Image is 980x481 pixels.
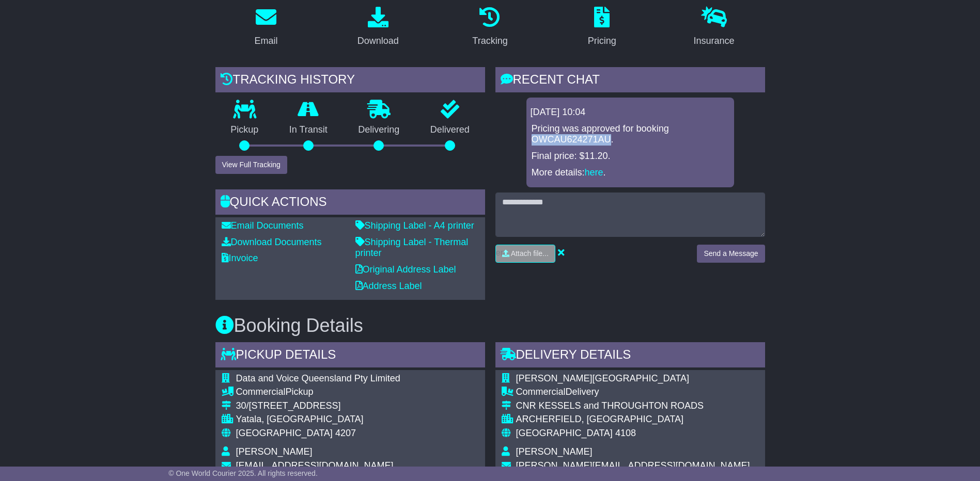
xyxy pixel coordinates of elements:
[168,469,318,477] span: © One World Courier 2025. All rights reserved.
[236,446,313,457] span: [PERSON_NAME]
[532,167,729,179] p: More details: .
[215,315,765,336] h3: Booking Details
[531,107,730,118] div: [DATE] 10:04
[588,34,616,48] div: Pricing
[585,167,603,178] a: here
[532,123,729,146] p: Pricing was approved for booking OWCAU624271AU.
[687,3,741,52] a: Insurance
[516,446,593,457] span: [PERSON_NAME]
[236,400,400,412] div: 30/[STREET_ADDRESS]
[355,237,469,259] a: Shipping Label - Thermal printer
[222,220,304,231] a: Email Documents
[516,387,566,397] span: Commercial
[516,428,613,438] span: [GEOGRAPHIC_DATA]
[215,67,485,95] div: Tracking history
[222,253,258,263] a: Invoice
[351,3,406,52] a: Download
[215,124,274,136] p: Pickup
[335,428,356,438] span: 4207
[355,220,474,231] a: Shipping Label - A4 printer
[516,400,750,412] div: CNR KESSELS and THROUGHTON ROADS
[516,414,750,425] div: ARCHERFIELD, [GEOGRAPHIC_DATA]
[343,124,415,136] p: Delivering
[236,428,333,438] span: [GEOGRAPHIC_DATA]
[516,387,750,398] div: Delivery
[254,34,277,48] div: Email
[222,237,322,247] a: Download Documents
[495,342,765,370] div: Delivery Details
[215,342,485,370] div: Pickup Details
[495,67,765,95] div: RECENT CHAT
[236,387,286,397] span: Commercial
[355,264,456,275] a: Original Address Label
[357,34,399,48] div: Download
[355,281,422,291] a: Address Label
[247,3,284,52] a: Email
[215,189,485,217] div: Quick Actions
[697,245,765,263] button: Send a Message
[465,3,514,52] a: Tracking
[516,460,750,471] span: [PERSON_NAME][EMAIL_ADDRESS][DOMAIN_NAME]
[415,124,485,136] p: Delivered
[215,156,287,174] button: View Full Tracking
[236,387,400,398] div: Pickup
[236,373,400,383] span: Data and Voice Queensland Pty Limited
[615,428,636,438] span: 4108
[236,414,400,425] div: Yatala, [GEOGRAPHIC_DATA]
[532,151,729,162] p: Final price: $11.20.
[516,373,689,383] span: [PERSON_NAME][GEOGRAPHIC_DATA]
[694,34,735,48] div: Insurance
[581,3,623,52] a: Pricing
[236,460,394,471] span: [EMAIL_ADDRESS][DOMAIN_NAME]
[472,34,507,48] div: Tracking
[274,124,343,136] p: In Transit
